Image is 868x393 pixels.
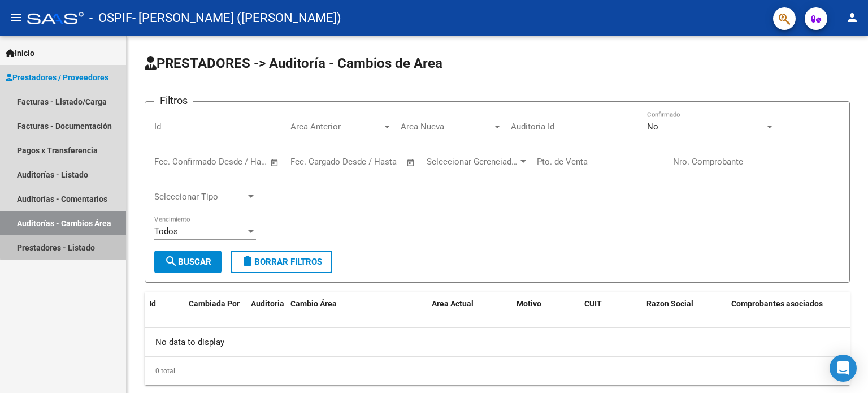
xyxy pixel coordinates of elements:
[731,299,823,308] span: Comprobantes asociados
[154,192,246,202] span: Seleccionar Tipo
[184,292,246,342] datatable-header-cell: Cambiada Por
[584,299,602,308] span: CUIT
[845,11,859,24] mat-icon: person
[145,55,442,71] span: PRESTADORES -> Auditoría - Cambios de Area
[642,292,727,342] datatable-header-cell: Razon Social
[251,299,284,308] span: Auditoria
[290,122,382,132] span: Area Anterior
[210,157,265,167] input: Fecha fin
[231,251,332,273] button: Borrar Filtros
[727,292,868,342] datatable-header-cell: Comprobantes asociados
[646,299,693,308] span: Razon Social
[401,122,492,132] span: Area Nueva
[830,355,857,382] div: Open Intercom Messenger
[647,122,658,132] span: No
[145,292,184,342] datatable-header-cell: Id
[6,71,108,84] span: Prestadores / Proveedores
[154,157,200,167] input: Fecha inicio
[427,292,512,342] datatable-header-cell: Area Actual
[154,226,178,236] span: Todos
[432,299,474,308] span: Area Actual
[346,157,401,167] input: Fecha fin
[6,47,34,59] span: Inicio
[427,157,518,167] span: Seleccionar Gerenciador
[517,299,541,308] span: Motivo
[580,292,642,342] datatable-header-cell: CUIT
[154,251,222,273] button: Buscar
[189,299,240,308] span: Cambiada Por
[405,156,418,169] button: Open calendar
[512,292,580,342] datatable-header-cell: Motivo
[241,254,254,268] mat-icon: delete
[290,157,336,167] input: Fecha inicio
[145,357,850,385] div: 0 total
[286,292,427,342] datatable-header-cell: Cambio Área
[149,299,156,308] span: Id
[246,292,286,342] datatable-header-cell: Auditoria
[9,11,23,24] mat-icon: menu
[164,257,211,267] span: Buscar
[268,156,281,169] button: Open calendar
[290,299,337,308] span: Cambio Área
[164,254,178,268] mat-icon: search
[89,6,132,31] span: - OSPIF
[145,328,850,356] div: No data to display
[154,93,193,109] h3: Filtros
[241,257,322,267] span: Borrar Filtros
[132,6,341,31] span: - [PERSON_NAME] ([PERSON_NAME])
